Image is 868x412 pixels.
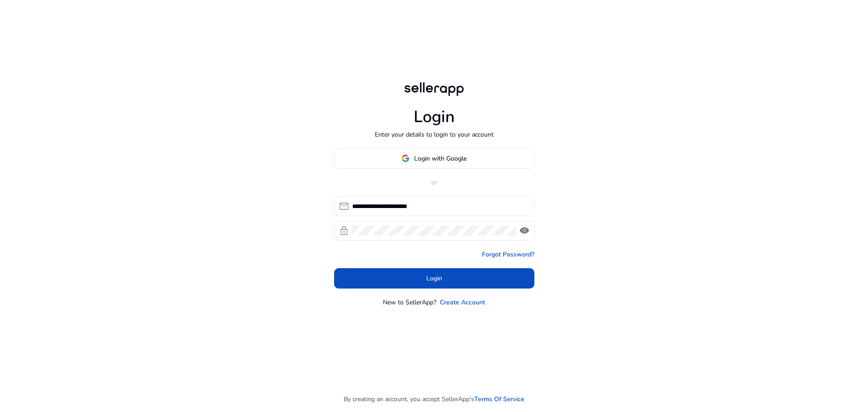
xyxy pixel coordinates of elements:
p: Enter your details to login to your account [375,130,494,139]
a: Forgot Password? [482,250,534,259]
a: Create Account [440,298,485,307]
span: Login with Google [414,154,467,163]
span: Login [426,274,442,283]
img: google-logo.svg [401,154,410,162]
a: Terms Of Service [474,394,524,404]
p: New to SellerApp? [383,298,436,307]
h1: Login [414,107,455,127]
p: or [334,178,534,187]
